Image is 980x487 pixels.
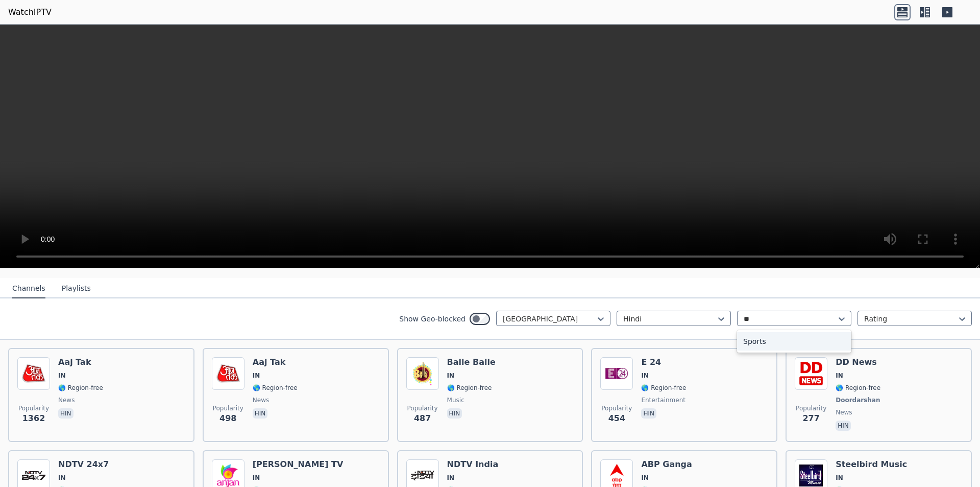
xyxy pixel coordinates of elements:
[253,357,298,367] h6: Aaj Tak
[58,474,66,482] span: IN
[399,314,465,324] label: Show Geo-blocked
[406,357,439,390] img: Balle Balle
[58,459,109,470] h6: NDTV 24x7
[447,459,499,470] h6: NDTV India
[447,474,455,482] span: IN
[836,372,843,380] span: IN
[447,408,462,419] p: hin
[608,412,625,425] span: 454
[641,459,692,470] h6: ABP Ganga
[836,396,880,404] span: Doordarshan
[58,408,73,419] p: hin
[253,372,260,380] span: IN
[18,404,49,412] span: Popularity
[600,357,633,390] img: E 24
[796,404,826,412] span: Popularity
[836,459,907,470] h6: Steelbird Music
[641,474,649,482] span: IN
[836,357,882,367] h6: DD News
[12,279,45,298] button: Channels
[447,372,455,380] span: IN
[213,404,243,412] span: Popularity
[17,357,50,390] img: Aaj Tak
[447,357,496,367] h6: Balle Balle
[836,421,851,431] p: hin
[641,408,656,419] p: hin
[447,384,492,392] span: 🌎 Region-free
[58,396,75,404] span: news
[58,357,103,367] h6: Aaj Tak
[253,384,298,392] span: 🌎 Region-free
[58,372,66,380] span: IN
[407,404,438,412] span: Popularity
[212,357,244,390] img: Aaj Tak
[836,474,843,482] span: IN
[601,404,632,412] span: Popularity
[62,279,91,298] button: Playlists
[802,412,819,425] span: 277
[8,6,52,18] a: WatchIPTV
[253,474,260,482] span: IN
[836,384,880,392] span: 🌎 Region-free
[22,412,45,425] span: 1362
[641,396,685,404] span: entertainment
[737,332,851,351] div: Sports
[641,357,686,367] h6: E 24
[219,412,236,425] span: 498
[641,384,686,392] span: 🌎 Region-free
[253,459,344,470] h6: [PERSON_NAME] TV
[447,396,464,404] span: music
[253,408,268,419] p: hin
[836,408,852,416] span: news
[795,357,827,390] img: DD News
[58,384,103,392] span: 🌎 Region-free
[641,372,649,380] span: IN
[414,412,431,425] span: 487
[253,396,269,404] span: news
